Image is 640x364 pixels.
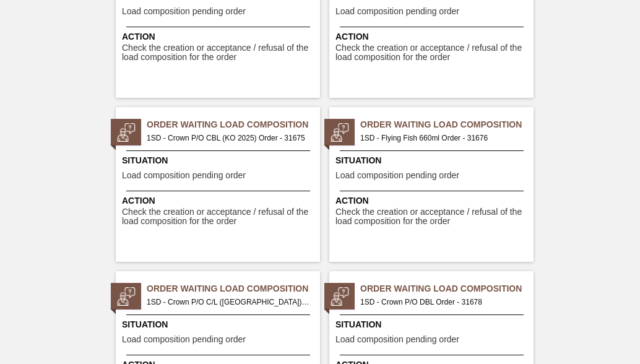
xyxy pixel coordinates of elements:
span: 1SD - Crown P/O DBL Order - 31678 [360,295,524,309]
span: Action [122,30,317,43]
span: Action [335,30,530,43]
img: status [331,287,349,306]
span: 1SD - Crown P/O C/L (Hogwarts) Order - 31677 [147,295,310,309]
span: Check the creation or acceptance / refusal of the load composition for the order [335,207,530,227]
span: Load composition pending order [122,7,246,16]
span: Load composition pending order [335,171,459,180]
span: Load composition pending order [335,7,459,16]
span: Order Waiting Load Composition [147,118,320,131]
span: Situation [122,318,317,331]
img: status [117,287,136,306]
span: Check the creation or acceptance / refusal of the load composition for the order [122,207,317,227]
span: Situation [335,154,530,167]
span: Action [335,194,530,207]
img: status [331,123,349,142]
span: Check the creation or acceptance / refusal of the load composition for the order [335,43,530,63]
span: Check the creation or acceptance / refusal of the load composition for the order [122,43,317,63]
span: Action [122,194,317,207]
span: Load composition pending order [335,335,459,344]
span: Load composition pending order [122,171,246,180]
span: Order Waiting Load Composition [360,282,534,295]
span: 1SD - Flying Fish 660ml Order - 31676 [360,131,524,145]
span: Order Waiting Load Composition [360,118,534,131]
span: Order Waiting Load Composition [147,282,320,295]
span: 1SD - Crown P/O CBL (KO 2025) Order - 31675 [147,131,310,145]
span: Situation [335,318,530,331]
img: status [117,123,136,142]
span: Load composition pending order [122,335,246,344]
span: Situation [122,154,317,167]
